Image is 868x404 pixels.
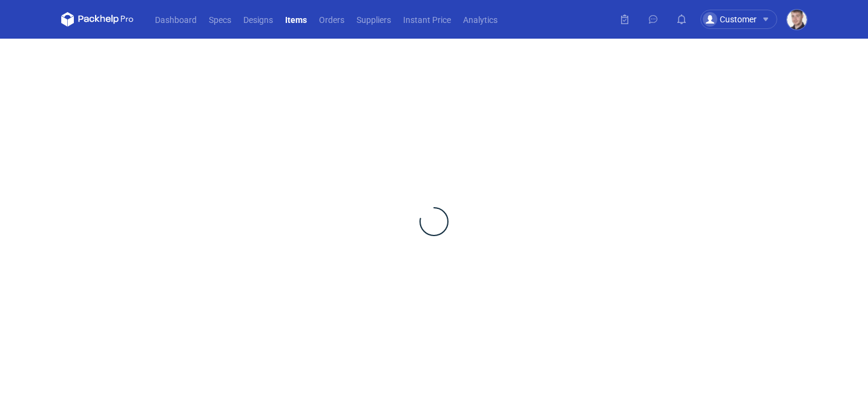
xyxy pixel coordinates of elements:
[313,12,350,27] a: Orders
[350,12,397,27] a: Suppliers
[61,12,134,27] svg: Packhelp Pro
[457,12,504,27] a: Analytics
[149,12,203,27] a: Dashboard
[700,10,787,29] button: Customer
[397,12,457,27] a: Instant Price
[279,12,313,27] a: Items
[237,12,279,27] a: Designs
[787,10,807,30] img: Maciej Sikora
[703,12,757,27] div: Customer
[203,12,237,27] a: Specs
